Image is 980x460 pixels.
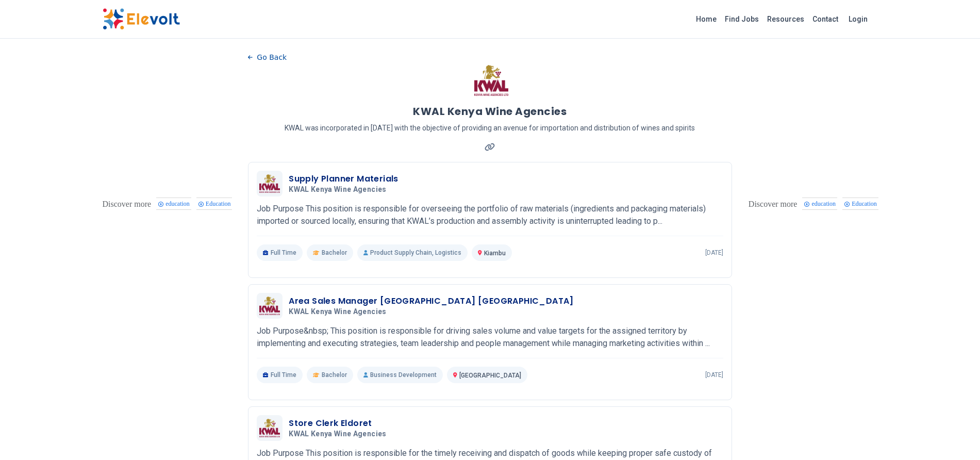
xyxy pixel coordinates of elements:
h3: Area Sales Manager [GEOGRAPHIC_DATA] [GEOGRAPHIC_DATA] [289,295,574,307]
div: Education [842,198,878,210]
span: KWAL Kenya Wine Agencies [289,185,386,194]
div: These are topics related to the article that might interest you [749,197,798,211]
div: These are topics related to the article that might interest you [103,197,152,211]
p: Full Time [257,244,303,261]
span: Bachelor [322,249,347,257]
span: Bachelor [322,371,347,379]
a: Contact [808,11,842,27]
a: Login [842,9,874,29]
p: Business Development [357,367,443,383]
button: Go Back [248,50,287,65]
div: education [802,198,837,210]
img: KWAL Kenya Wine Agencies [259,419,280,438]
span: Education [206,200,234,207]
span: [GEOGRAPHIC_DATA] [459,372,521,379]
a: KWAL Kenya Wine AgenciesSupply Planner MaterialsKWAL Kenya Wine AgenciesJob Purpose This position... [257,171,723,261]
p: [DATE] [705,371,723,379]
span: Education [852,200,880,207]
p: Full Time [257,367,303,383]
img: Elevolt [103,8,180,30]
iframe: Chat Widget [928,410,980,460]
a: Resources [763,11,808,27]
div: education [156,198,191,210]
h3: Store Clerk Eldoret [289,417,390,430]
div: Education [196,198,232,210]
img: KWAL Kenya Wine Agencies [259,174,280,193]
span: KWAL Kenya Wine Agencies [289,430,386,439]
p: Job Purpose This position is responsible for overseeing the portfolio of raw materials (ingredien... [257,203,723,227]
span: KWAL Kenya Wine Agencies [289,307,386,317]
p: [DATE] [705,249,723,257]
a: Find Jobs [721,11,763,27]
a: KWAL Kenya Wine AgenciesArea Sales Manager [GEOGRAPHIC_DATA] [GEOGRAPHIC_DATA]KWAL Kenya Wine Age... [257,293,723,383]
span: education [811,200,839,207]
span: Kiambu [484,250,506,257]
a: Home [692,11,721,27]
h3: Supply Planner Materials [289,173,398,185]
img: KWAL Kenya Wine Agencies [259,297,280,316]
p: Product Supply Chain, Logistics [357,244,468,261]
h1: KWAL Kenya Wine Agencies [413,104,567,119]
span: education [165,200,193,207]
img: KWAL Kenya Wine Agencies [474,65,508,96]
p: Job Purpose&nbsp; This position is responsible for driving sales volume and value targets for the... [257,325,723,350]
p: KWAL was incorporated in [DATE] with the objective of providing an avenue for importation and dis... [248,123,732,133]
